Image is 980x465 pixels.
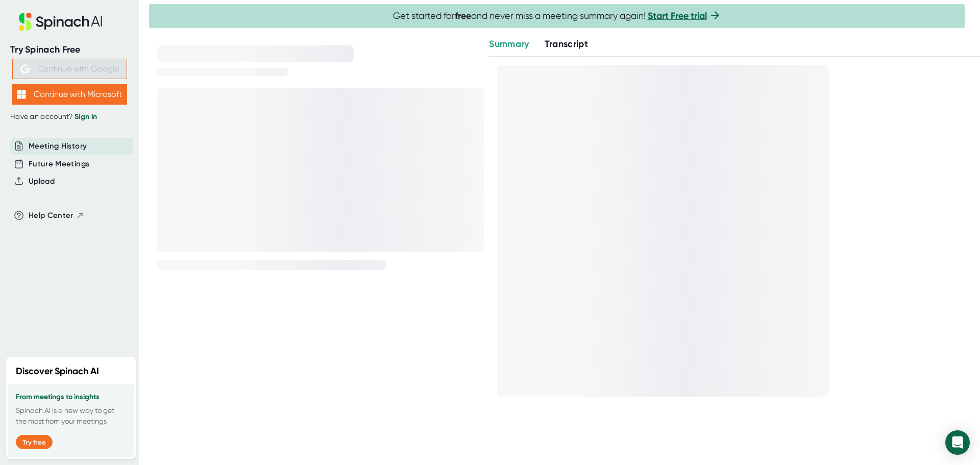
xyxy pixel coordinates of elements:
button: Upload [29,176,55,187]
div: Try Spinach Free [10,44,129,56]
span: Summary [489,38,529,50]
span: Help Center [29,210,73,222]
button: Transcript [545,37,589,51]
p: Spinach AI is a new way to get the most from your meetings [16,405,126,427]
b: free [455,10,471,21]
span: Get started for and never miss a meeting summary again! [393,10,721,22]
img: Aehbyd4JwY73AAAAAElFTkSuQmCC [20,64,30,74]
span: Transcript [545,38,589,50]
button: Help Center [29,210,84,222]
a: Sign in [75,112,97,121]
div: Have an account? [10,112,129,121]
h3: From meetings to insights [16,393,126,401]
button: Try free [16,435,53,449]
h2: Discover Spinach AI [16,364,99,378]
button: Meeting History [29,140,87,152]
button: Summary [489,37,529,51]
div: Open Intercom Messenger [945,430,970,455]
button: Continue with Google [12,59,127,79]
button: Continue with Microsoft [12,84,127,105]
button: Future Meetings [29,158,89,170]
a: Start Free trial [648,10,707,21]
